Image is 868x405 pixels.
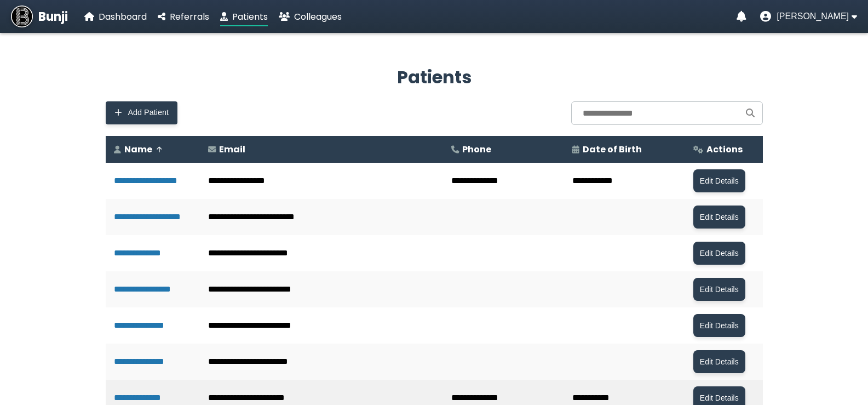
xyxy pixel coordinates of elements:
[737,11,746,22] a: Notifications
[760,11,857,22] button: User menu
[693,350,745,373] button: Edit
[84,10,147,24] a: Dashboard
[38,8,68,26] span: Bunji
[693,314,745,337] button: Edit
[685,136,763,163] th: Actions
[294,10,342,23] span: Colleagues
[158,10,209,24] a: Referrals
[11,5,33,27] img: Bunji Dental Referral Management
[693,242,745,265] button: Edit
[170,10,209,23] span: Referrals
[693,169,745,192] button: Edit
[693,278,745,301] button: Edit
[106,136,200,163] th: Name
[564,136,685,163] th: Date of Birth
[99,10,147,23] span: Dashboard
[693,206,745,229] button: Edit
[777,12,849,21] span: [PERSON_NAME]
[106,64,763,90] h2: Patients
[220,10,268,24] a: Patients
[106,101,177,124] button: Add Patient
[200,136,443,163] th: Email
[232,10,268,23] span: Patients
[128,108,169,117] span: Add Patient
[443,136,564,163] th: Phone
[279,10,342,24] a: Colleagues
[11,5,68,27] a: Bunji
